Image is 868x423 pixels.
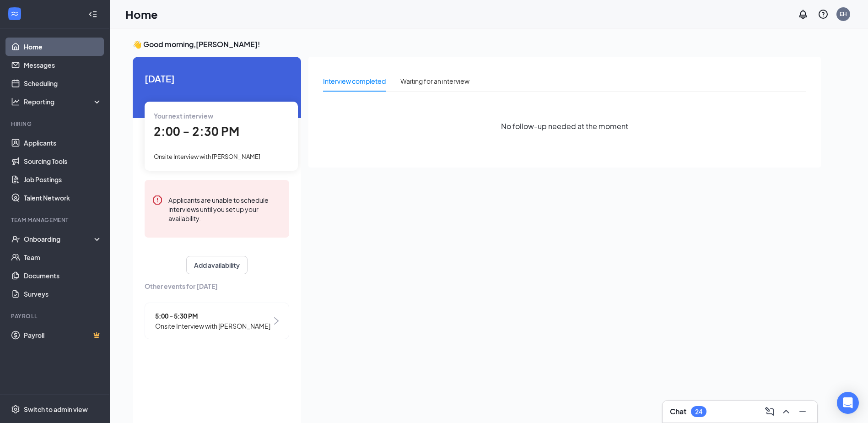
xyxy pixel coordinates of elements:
[154,124,239,139] span: 2:00 - 2:30 PM
[840,10,847,18] div: EH
[11,405,20,414] svg: Settings
[133,39,821,49] h3: 👋 Good morning, [PERSON_NAME] !
[186,256,248,274] button: Add availability
[670,407,686,417] h3: Chat
[24,248,102,266] a: Team
[24,56,102,74] a: Messages
[779,404,793,419] button: ChevronUp
[764,406,775,417] svg: ComposeMessage
[125,6,158,22] h1: Home
[11,312,100,320] div: Payroll
[155,321,270,331] span: Onsite Interview with [PERSON_NAME]
[154,112,213,120] span: Your next interview
[818,9,829,20] svg: QuestionInfo
[24,38,102,56] a: Home
[88,10,97,19] svg: Collapse
[155,311,270,321] span: 5:00 - 5:30 PM
[10,9,19,18] svg: WorkstreamLogo
[762,404,777,419] button: ComposeMessage
[400,76,469,86] div: Waiting for an interview
[24,266,102,285] a: Documents
[24,97,102,106] div: Reporting
[837,392,859,414] div: Open Intercom Messenger
[11,216,100,224] div: Team Management
[168,195,282,223] div: Applicants are unable to schedule interviews until you set up your availability.
[24,134,102,152] a: Applicants
[24,285,102,303] a: Surveys
[152,195,163,206] svg: Error
[24,405,88,414] div: Switch to admin view
[24,74,102,92] a: Scheduling
[798,9,809,20] svg: Notifications
[781,406,792,417] svg: ChevronUp
[24,189,102,207] a: Talent Network
[24,170,102,189] a: Job Postings
[11,234,20,244] svg: UserCheck
[154,153,260,160] span: Onsite Interview with [PERSON_NAME]
[797,406,808,417] svg: Minimize
[11,97,20,106] svg: Analysis
[695,408,702,416] div: 24
[501,120,628,132] span: No follow-up needed at the moment
[145,281,289,291] span: Other events for [DATE]
[24,152,102,170] a: Sourcing Tools
[145,71,289,86] span: [DATE]
[11,120,100,128] div: Hiring
[24,234,94,244] div: Onboarding
[323,76,386,86] div: Interview completed
[24,326,102,344] a: PayrollCrown
[795,404,810,419] button: Minimize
